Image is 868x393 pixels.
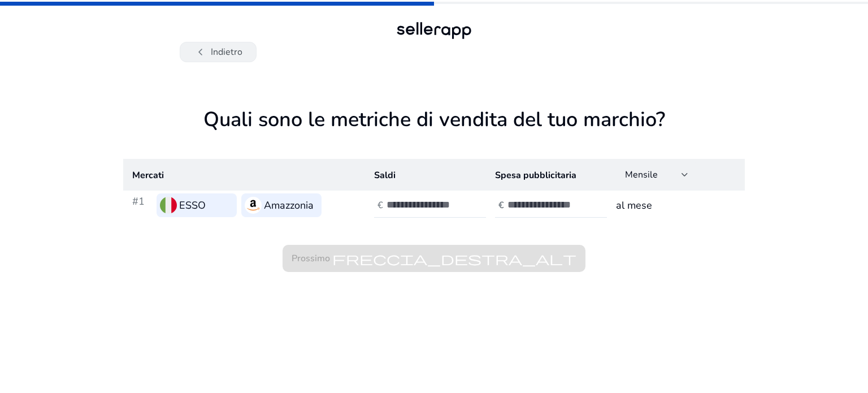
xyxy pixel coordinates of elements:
font: chevron_left [194,44,207,60]
font: Quali sono le metriche di vendita del tuo marchio? [203,106,665,133]
font: ESSO [179,198,206,212]
font: al mese [616,198,652,212]
button: chevron_leftIndietro [180,42,257,62]
font: Spesa pubblicitaria [495,169,576,181]
font: Indietro [211,46,242,58]
font: Mercati [132,169,164,181]
font: Saldi [374,169,396,181]
font: Mensile [625,169,658,181]
font: #1 [132,195,145,208]
img: it.svg [160,197,177,214]
font: € [498,199,504,211]
font: Amazzonia [264,198,314,212]
font: € [377,199,383,211]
